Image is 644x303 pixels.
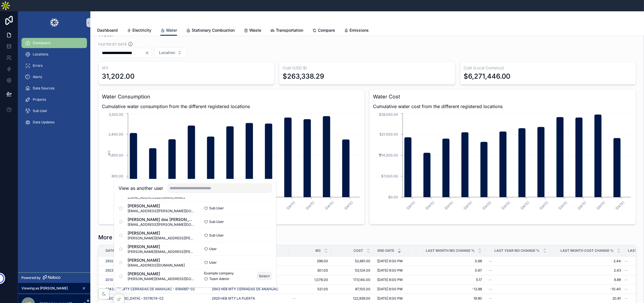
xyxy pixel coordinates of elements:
span: Sub User [209,206,224,210]
tspan: $0.00 [388,195,398,199]
span: Team Admin [209,277,229,281]
h2: View as another user [119,185,163,192]
text: [DATE] [286,200,296,210]
div: $263,338.29 [283,72,324,81]
span: Waste [249,27,261,33]
span: 19.90 [420,296,482,301]
div: 31,202.00 [102,72,135,81]
a: Data Updates [21,117,87,127]
span: Location [159,50,175,55]
span: 6.89 [554,278,621,282]
span: Data Sources [33,86,54,91]
span: [PERSON_NAME] dos [PERSON_NAME] [128,217,195,222]
tspan: $ [378,153,382,155]
span: [DATE] 6:00 PM [377,278,403,282]
span: Cost [353,248,363,253]
span: [DATE] 6:00 PM [377,296,403,301]
span: 173,140.00 [335,278,370,282]
tspan: $7,000.00 [381,174,398,178]
span: User [209,247,217,251]
a: [GEOGRAPHIC_DATA] - 5579074-02 [105,296,163,301]
a: Projects [21,94,87,105]
span: [DATE] 6:00 PM [377,259,403,263]
span: -- [489,268,492,273]
span: 298.00 [292,259,328,263]
span: [PERSON_NAME] [128,244,195,250]
span: Stationary Combustion [192,27,235,33]
span: 53,124.00 [335,268,370,273]
span: -12.88 [420,287,482,291]
a: Dashboard [97,25,118,36]
span: Viewing as [PERSON_NAME] [21,286,68,291]
text: [DATE] [577,200,587,210]
text: [DATE] [305,200,315,210]
a: Sub User [21,106,87,116]
span: 2.44 [554,259,621,263]
span: [PERSON_NAME][EMAIL_ADDRESS][PERSON_NAME][DOMAIN_NAME] [128,236,195,240]
a: Water [160,25,177,36]
span: Transportation [276,27,303,33]
span: Sub User [33,109,47,113]
span: 0.67 [420,268,482,273]
h3: Cost (Local Currency) [464,65,632,71]
span: 521.00 [292,287,328,291]
a: Compare [312,25,335,36]
span: 2932 MT MTY METROPLEX - 5581055-01 [105,259,172,263]
a: Transportation [270,25,303,36]
span: [DATE] 6:00 PM [377,287,403,291]
button: Select [257,272,272,280]
span: 301.00 [292,268,328,273]
h1: More or less efficient locations [98,233,182,241]
a: 2010 OBISPADO - 5249953-01 [105,278,154,282]
span: [EMAIL_ADDRESS][PERSON_NAME][DOMAIN_NAME] [128,222,195,227]
span: Cumulative water cost from the different registered locations [373,103,632,110]
span: Example company [204,271,234,276]
span: Dashboard [97,27,118,33]
div: scrollable content [18,34,90,135]
span: -- [625,287,628,291]
text: [DATE] [501,200,511,210]
span: [PERSON_NAME] [128,271,195,277]
span: [PERSON_NAME] [128,203,195,209]
a: 2943 HEB MTY CERRADAS DE ANAHUAC - 6184997-02 [105,287,195,291]
a: Waste [244,25,261,36]
span: Locations [33,52,48,57]
span: -- [625,259,628,263]
a: Emissions [344,25,369,36]
text: [DATE] [558,200,568,210]
span: -- [625,296,628,301]
tspan: M3 [107,151,111,155]
span: -- [625,278,628,282]
span: Cumulative water consumption from the different registered locations [102,103,361,110]
a: 2929 HEB MTY LA PUERTA [212,296,255,301]
text: [DATE] [344,200,354,210]
a: Electricity [127,25,151,36]
text: [DATE] [425,200,435,210]
span: Data Source [106,248,130,253]
span: [PERSON_NAME][EMAIL_ADDRESS][DOMAIN_NAME] [128,277,195,281]
h3: Water Consumption [102,93,361,101]
span: Data Updates [33,120,54,124]
text: [DATE] [615,200,625,210]
span: [DATE] 6:00 PM [377,268,403,273]
a: Stationary Combustion [186,25,235,36]
div: chart [373,112,632,221]
h3: M3 [102,65,271,71]
a: Errors [21,61,87,71]
span: Emissions [350,27,369,33]
span: End Date [377,248,394,253]
a: 2923 MT MTY CABEZADA - 3144957-01 [105,268,170,273]
text: [DATE] [596,200,606,210]
text: [DATE] [406,200,416,210]
span: -- [489,278,492,282]
span: -- [489,296,492,301]
button: Clear [145,51,152,55]
span: [EMAIL_ADDRESS][DOMAIN_NAME] [128,263,185,268]
a: 2943 HEB MTY CERRADAS DE ANAHUAC [212,287,278,291]
a: Alerts [21,72,87,82]
a: Powered by [18,272,90,283]
span: Alerts [33,75,42,79]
